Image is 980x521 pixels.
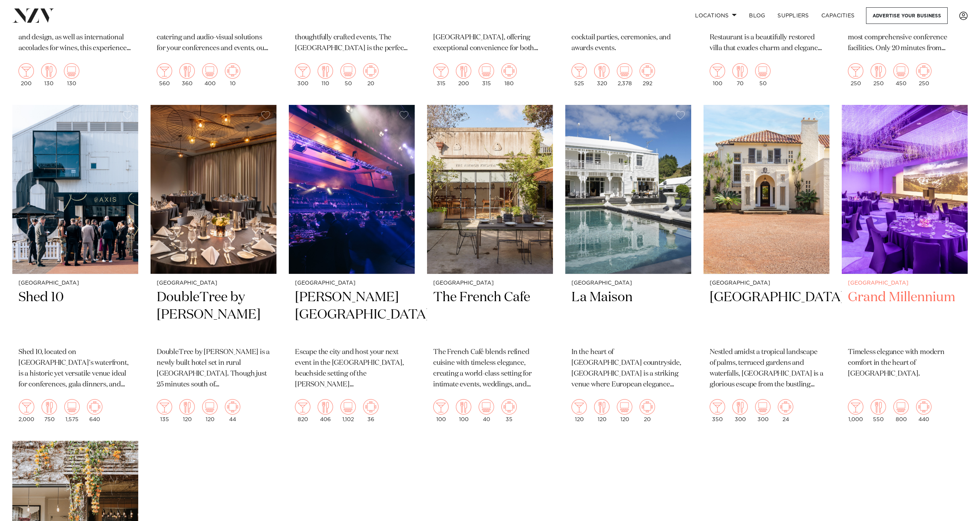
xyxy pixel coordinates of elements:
[732,399,748,415] img: dining.png
[815,7,861,24] a: Capacities
[318,399,333,422] div: 406
[710,63,725,86] div: 100
[732,399,748,422] div: 300
[479,63,494,86] div: 315
[340,63,356,79] img: theatre.png
[640,63,655,79] img: meeting.png
[318,63,333,86] div: 110
[778,399,793,415] img: meeting.png
[571,11,685,54] p: The Civic is an opulent and unique venue, perfect for gala dinners, cocktail parties, ceremonies,...
[295,347,409,390] p: Escape the city and host your next event in the [GEOGRAPHIC_DATA], beachside setting of the [PERS...
[640,399,655,422] div: 20
[571,399,587,415] img: cocktail.png
[571,289,685,341] h2: La Maison
[318,399,333,415] img: dining.png
[893,399,909,422] div: 800
[456,63,471,86] div: 200
[710,347,823,390] p: Nestled amidst a tropical landscape of palms, terraced gardens and waterfalls, [GEOGRAPHIC_DATA] ...
[318,63,333,79] img: dining.png
[732,63,748,86] div: 70
[433,399,449,415] img: cocktail.png
[295,63,310,79] img: cocktail.png
[433,399,449,422] div: 100
[893,63,909,79] img: theatre.png
[571,280,685,286] small: [GEOGRAPHIC_DATA]
[710,280,823,286] small: [GEOGRAPHIC_DATA]
[871,399,886,415] img: dining.png
[157,280,270,286] small: [GEOGRAPHIC_DATA]
[710,289,823,341] h2: [GEOGRAPHIC_DATA]
[848,11,962,54] p: [GEOGRAPHIC_DATA] is one of [GEOGRAPHIC_DATA]’s largest and most comprehensive conference facilit...
[871,399,886,422] div: 550
[501,399,517,415] img: meeting.png
[848,399,863,422] div: 1,000
[179,63,195,86] div: 360
[295,280,409,286] small: [GEOGRAPHIC_DATA]
[916,63,931,79] img: meeting.png
[871,63,886,79] img: dining.png
[363,63,379,86] div: 20
[479,399,494,422] div: 40
[295,11,409,54] p: Rusticity meets luxury at The [GEOGRAPHIC_DATA]. Bringing you thoughtfully crafted events, The [G...
[433,289,547,341] h2: The French Cafe
[179,399,195,422] div: 120
[87,399,102,422] div: 640
[456,399,471,415] img: dining.png
[571,63,587,86] div: 525
[755,399,771,415] img: theatre.png
[202,63,218,79] img: theatre.png
[18,63,34,86] div: 200
[433,347,547,390] p: The French Café blends refined cuisine with timeless elegance, creating a world-class setting for...
[916,399,931,422] div: 440
[18,11,132,54] p: With National awards in hospitality for dining and cuisine, architecture and design, as well as i...
[479,399,494,415] img: theatre.png
[225,399,240,422] div: 44
[848,280,962,286] small: [GEOGRAPHIC_DATA]
[41,63,57,79] img: dining.png
[710,11,823,54] p: Nestled in the heart of [GEOGRAPHIC_DATA], Moxie Restaurant is a beautifully restored villa that ...
[202,399,218,422] div: 120
[479,63,494,79] img: theatre.png
[340,399,356,422] div: 1,102
[64,63,79,86] div: 130
[64,399,80,415] img: theatre.png
[18,347,132,390] p: Shed 10, located on [GEOGRAPHIC_DATA]'s waterfront, is a historic yet versatile venue ideal for c...
[501,63,517,79] img: meeting.png
[778,399,793,422] div: 24
[848,347,962,379] p: Timeless elegance with modern comfort in the heart of [GEOGRAPHIC_DATA].
[594,399,610,422] div: 120
[866,7,948,24] a: Advertise your business
[295,289,409,341] h2: [PERSON_NAME][GEOGRAPHIC_DATA]
[565,105,691,429] a: [GEOGRAPHIC_DATA] La Maison In the heart of [GEOGRAPHIC_DATA] countryside, [GEOGRAPHIC_DATA] is a...
[571,399,587,422] div: 120
[151,105,276,429] a: Corporate gala dinner setup at Hilton Karaka [GEOGRAPHIC_DATA] DoubleTree by [PERSON_NAME] Double...
[433,63,449,86] div: 315
[617,399,632,422] div: 120
[617,63,632,86] div: 2,378
[501,399,517,422] div: 35
[157,63,172,79] img: cocktail.png
[202,63,218,86] div: 400
[179,399,195,415] img: dining.png
[295,399,310,422] div: 820
[893,63,909,86] div: 450
[640,399,655,415] img: meeting.png
[771,7,815,24] a: SUPPLIERS
[202,399,218,415] img: theatre.png
[64,63,79,79] img: theatre.png
[157,63,172,86] div: 560
[225,63,240,86] div: 10
[732,63,748,79] img: dining.png
[871,63,886,86] div: 250
[755,399,771,422] div: 300
[433,280,547,286] small: [GEOGRAPHIC_DATA]
[19,399,34,415] img: cocktail.png
[755,63,771,79] img: theatre.png
[456,63,471,79] img: dining.png
[157,11,270,54] p: Offering end-to-end management service from venue selection, catering and audio-visual solutions ...
[640,63,655,86] div: 292
[710,399,725,415] img: cocktail.png
[18,280,132,286] small: [GEOGRAPHIC_DATA]
[433,11,547,54] p: [GEOGRAPHIC_DATA] is a premier 4.5-star venue located just steps from [GEOGRAPHIC_DATA], offering...
[363,399,379,422] div: 36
